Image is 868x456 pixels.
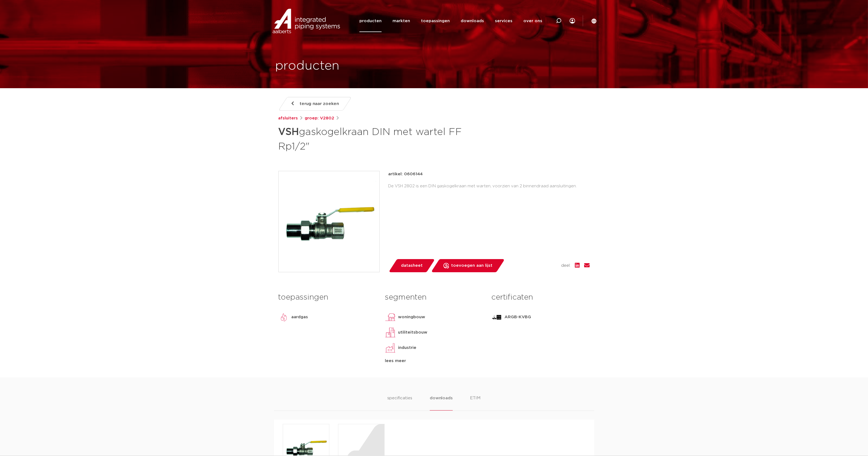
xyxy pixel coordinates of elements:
[451,261,492,270] span: toevoegen aan lijst
[292,314,308,320] p: aardgas
[398,314,425,320] p: woningbouw
[385,292,483,303] h3: segmenten
[278,312,289,323] img: aardgas
[359,10,382,32] a: producten
[570,10,575,32] div: my IPS
[278,127,299,137] strong: VSH
[523,10,542,32] a: over ons
[385,327,396,338] img: utiliteitsbouw
[278,124,484,153] h1: gaskogelkraan DIN met wartel FF Rp1/2"
[385,342,396,353] img: industrie
[300,99,339,108] span: terug naar zoeken
[495,10,512,32] a: services
[398,329,427,336] p: utiliteitsbouw
[461,10,484,32] a: downloads
[388,182,590,191] div: De VSH 2802 is een DIN gaskogelkraan met warten, voorzien van 2 binnendraad aansluitingen.
[275,57,340,75] h1: producten
[279,171,379,272] img: Product Image for VSH gaskogelkraan DIN met wartel FF Rp1/2"
[278,115,298,122] a: afsluiters
[385,358,483,364] div: lees meer
[491,312,502,323] img: ARGB-KVBG
[388,171,423,177] p: artikel: 0606144
[385,312,396,323] img: woningbouw
[388,259,435,272] a: datasheet
[470,395,481,411] li: ETIM
[359,10,542,32] nav: Menu
[305,115,334,122] a: groep: V2802
[504,314,531,320] p: ARGB-KVBG
[401,261,423,270] span: datasheet
[398,345,416,351] p: industrie
[278,97,351,111] a: terug naar zoeken
[387,395,412,411] li: specificaties
[561,262,571,269] span: deel:
[278,292,377,303] h3: toepassingen
[421,10,450,32] a: toepassingen
[491,292,590,303] h3: certificaten
[430,395,452,411] li: downloads
[393,10,410,32] a: markten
